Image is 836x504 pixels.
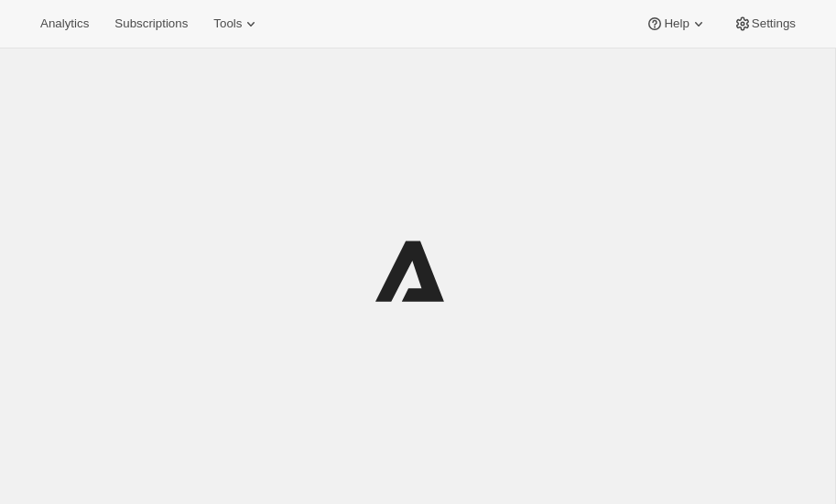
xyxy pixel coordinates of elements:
span: Tools [213,16,242,31]
button: Help [635,11,718,37]
span: Help [664,16,689,31]
button: Subscriptions [103,11,199,37]
span: Analytics [40,16,89,31]
button: Analytics [29,11,100,37]
button: Settings [722,11,807,37]
button: Tools [202,11,271,37]
span: Settings [752,16,796,31]
span: Subscriptions [114,16,188,31]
